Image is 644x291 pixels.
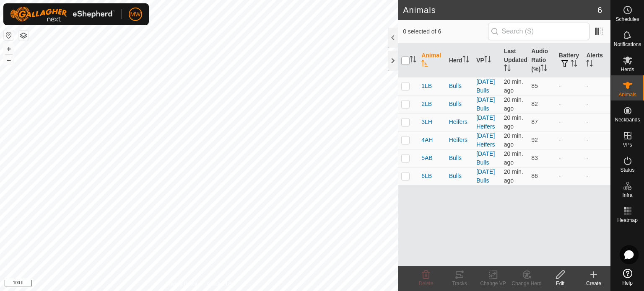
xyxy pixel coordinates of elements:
span: 6LB [421,172,432,180]
button: Reset Map [4,30,14,40]
span: Notifications [614,42,641,47]
div: Bulls [449,100,470,108]
p-sorticon: Activate to sort [410,57,416,64]
span: Aug 11, 2025, 7:35 PM [504,132,523,148]
p-sorticon: Activate to sort [421,61,428,68]
span: 1LB [421,82,432,90]
td: - [583,149,610,167]
span: Infra [622,193,632,198]
div: Heifers [449,136,470,144]
span: Delete [419,281,434,286]
a: [DATE] Bulls [476,150,495,166]
a: [DATE] Heifers [476,132,495,148]
input: Search (S) [488,23,589,40]
span: 2LB [421,100,432,108]
th: Herd [446,44,473,77]
div: Change Herd [510,280,543,287]
span: Aug 11, 2025, 7:35 PM [504,114,523,130]
span: 0 selected of 6 [403,27,488,36]
a: Help [611,265,644,289]
div: Bulls [449,82,470,90]
a: [DATE] Heifers [476,114,495,130]
button: – [4,55,14,65]
td: - [583,77,610,95]
a: [DATE] Bulls [476,96,495,112]
span: Heatmap [617,218,638,223]
td: - [583,167,610,185]
td: - [583,113,610,131]
span: Neckbands [615,117,640,122]
th: VP [473,44,501,77]
span: 92 [531,136,538,143]
span: Aug 11, 2025, 7:35 PM [504,78,523,94]
span: 85 [531,82,538,89]
p-sorticon: Activate to sort [484,57,491,64]
a: [DATE] Bulls [476,168,495,184]
td: - [556,113,583,131]
a: [DATE] Bulls [476,78,495,94]
a: Privacy Policy [166,280,197,288]
span: 87 [531,118,538,125]
th: Audio Ratio (%) [528,44,556,77]
span: Animals [618,92,636,97]
p-sorticon: Activate to sort [462,57,469,64]
div: Tracks [443,280,476,287]
button: Map Layers [18,31,29,41]
th: Alerts [583,44,610,77]
div: Heifers [449,118,470,126]
span: Aug 11, 2025, 7:35 PM [504,96,523,112]
span: 86 [531,173,538,179]
td: - [583,95,610,113]
span: MW [130,10,141,19]
div: Change VP [476,280,510,287]
span: 82 [531,100,538,107]
td: - [556,77,583,95]
div: Edit [543,280,577,287]
th: Animal [418,44,446,77]
td: - [556,149,583,167]
span: 83 [531,155,538,161]
span: Aug 11, 2025, 7:35 PM [504,150,523,166]
span: Aug 11, 2025, 7:35 PM [504,168,523,184]
p-sorticon: Activate to sort [540,66,547,72]
span: 4AH [421,136,433,144]
span: Help [622,281,633,286]
span: VPs [623,142,632,147]
td: - [556,95,583,113]
p-sorticon: Activate to sort [504,66,511,72]
span: 6 [597,4,602,16]
div: Create [577,280,610,287]
span: Schedules [615,17,639,22]
span: Status [620,167,634,173]
td: - [583,131,610,149]
th: Battery [556,44,583,77]
td: - [556,131,583,149]
h2: Animals [403,5,597,15]
div: Bulls [449,172,470,180]
a: Contact Us [207,280,232,288]
td: - [556,167,583,185]
span: Herds [621,67,634,72]
p-sorticon: Activate to sort [586,61,593,68]
button: + [4,44,14,54]
span: 5AB [421,154,432,162]
img: Gallagher Logo [10,7,115,22]
div: Bulls [449,154,470,162]
span: 3LH [421,118,432,126]
th: Last Updated [501,44,528,77]
p-sorticon: Activate to sort [571,61,577,68]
